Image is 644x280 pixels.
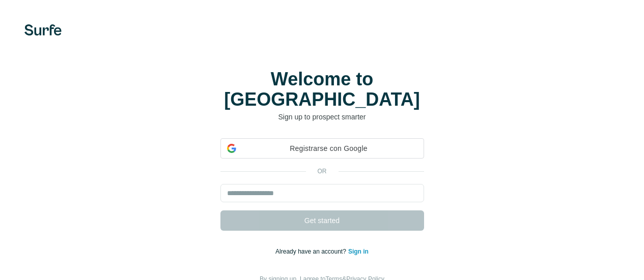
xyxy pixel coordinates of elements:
[240,143,417,154] span: Registrarse con Google
[24,24,62,36] img: Surfe's logo
[220,138,424,159] div: Registrarse con Google
[220,69,424,110] h1: Welcome to [GEOGRAPHIC_DATA]
[306,167,339,176] p: or
[275,248,348,255] span: Already have an account?
[220,112,424,122] p: Sign up to prospect smarter
[348,248,369,255] a: Sign in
